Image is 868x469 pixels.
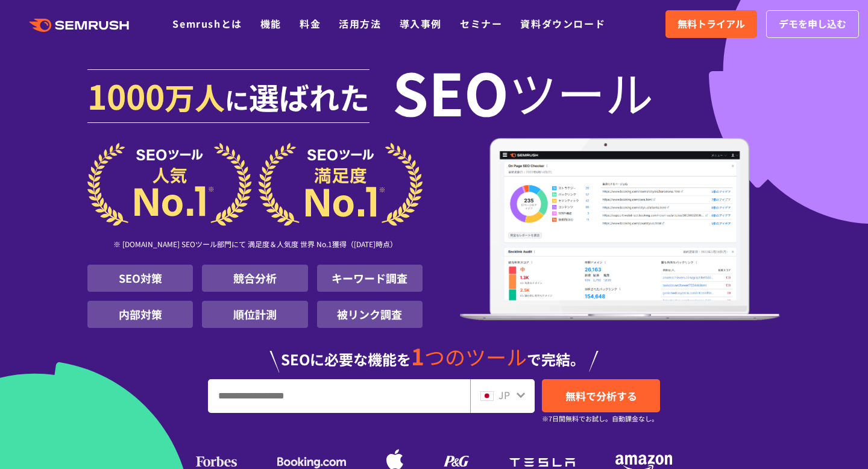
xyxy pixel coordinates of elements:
span: で完結。 [527,348,585,370]
li: 順位計測 [202,301,307,328]
li: 被リンク調査 [317,301,423,328]
span: 無料トライアル [678,16,745,32]
a: セミナー [460,16,502,31]
span: JP [498,388,510,402]
a: 料金 [300,16,321,31]
a: 活用方法 [339,16,381,31]
span: 1000 [87,71,165,119]
a: 無料トライアル [665,10,757,38]
li: 競合分析 [202,265,307,292]
span: 選ばれた [249,75,370,118]
span: デモを申し込む [779,16,846,32]
span: 1 [411,339,424,372]
a: 資料ダウンロード [520,16,605,31]
a: 無料で分析する [542,379,660,412]
a: 機能 [260,16,281,31]
li: SEO対策 [87,265,193,292]
li: 内部対策 [87,301,193,328]
span: に [225,82,249,117]
small: ※7日間無料でお試し。自動課金なし。 [542,413,658,424]
a: 導入事例 [400,16,442,31]
input: URL、キーワードを入力してください [209,380,470,412]
span: ツール [509,68,653,116]
li: キーワード調査 [317,265,423,292]
span: SEO [392,68,509,116]
a: Semrushとは [172,16,242,31]
span: 万人 [165,75,225,118]
span: 無料で分析する [565,388,637,403]
div: SEOに必要な機能を [87,333,781,373]
a: デモを申し込む [766,10,859,38]
span: つのツール [424,342,527,371]
div: ※ [DOMAIN_NAME] SEOツール部門にて 満足度＆人気度 世界 No.1獲得（[DATE]時点） [87,226,423,265]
